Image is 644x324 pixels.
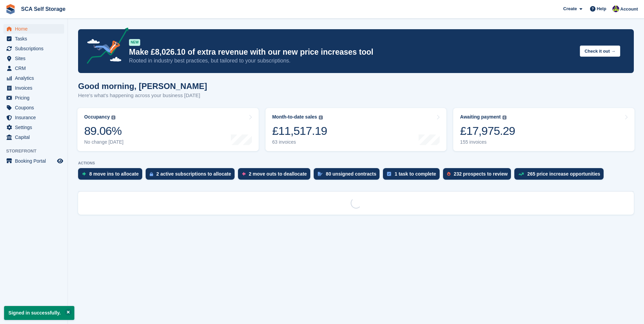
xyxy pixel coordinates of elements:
a: 2 move outs to deallocate [238,168,314,183]
span: Account [620,6,638,13]
div: 1 task to complete [394,171,436,177]
span: Analytics [15,73,56,83]
a: 265 price increase opportunities [514,168,607,183]
h1: Good morning, [PERSON_NAME] [78,82,207,91]
div: No change [DATE] [84,139,124,145]
a: menu [3,83,64,93]
div: NEW [129,39,140,46]
span: Create [563,5,577,12]
div: £11,517.19 [272,124,327,138]
p: ACTIONS [78,161,634,165]
img: icon-info-grey-7440780725fd019a000dd9b08b2336e03edf1995a4989e88bcd33f0948082b44.svg [111,115,115,120]
a: menu [3,34,64,43]
div: Month-to-date sales [272,114,317,120]
img: Thomas Webb [612,5,619,12]
a: menu [3,73,64,83]
span: Help [597,5,606,12]
div: 63 invoices [272,139,327,145]
a: 80 unsigned contracts [314,168,383,183]
span: CRM [15,64,56,73]
p: Rooted in industry best practices, but tailored to your subscriptions. [129,57,574,65]
a: Month-to-date sales £11,517.19 63 invoices [265,108,447,151]
a: menu [3,44,64,53]
a: menu [3,24,64,34]
img: active_subscription_to_allocate_icon-d502201f5373d7db506a760aba3b589e785aa758c864c3986d89f69b8ff3... [150,172,153,176]
div: 2 move outs to deallocate [249,171,307,177]
div: Awaiting payment [460,114,501,120]
span: Home [15,24,56,34]
span: Pricing [15,93,56,103]
span: Subscriptions [15,44,56,53]
a: menu [3,103,64,112]
p: Signed in successfully. [4,306,74,320]
div: 89.06% [84,124,124,138]
a: 2 active subscriptions to allocate [146,168,238,183]
div: Occupancy [84,114,110,120]
a: menu [3,93,64,103]
img: icon-info-grey-7440780725fd019a000dd9b08b2336e03edf1995a4989e88bcd33f0948082b44.svg [502,115,507,120]
button: Check it out → [580,46,620,57]
span: Capital [15,132,56,142]
div: 2 active subscriptions to allocate [157,171,231,177]
div: 232 prospects to review [454,171,508,177]
a: 232 prospects to review [443,168,515,183]
a: Awaiting payment £17,975.29 155 invoices [453,108,634,151]
div: £17,975.29 [460,124,515,138]
img: task-75834270c22a3079a89374b754ae025e5fb1db73e45f91037f5363f120a921f8.svg [387,172,391,176]
img: contract_signature_icon-13c848040528278c33f63329250d36e43548de30e8caae1d1a13099fd9432cc5.svg [318,172,323,176]
img: price_increase_opportunities-93ffe204e8149a01c8c9dc8f82e8f89637d9d84a8eef4429ea346261dce0b2c0.svg [518,173,524,176]
a: Occupancy 89.06% No change [DATE] [77,108,259,151]
img: price-adjustments-announcement-icon-8257ccfd72463d97f412b2fc003d46551f7dbcb40ab6d574587a9cd5c0d94... [81,28,129,66]
a: SCA Self Storage [18,3,68,15]
a: menu [3,132,64,142]
span: Insurance [15,113,56,122]
a: 8 move ins to allocate [78,168,146,183]
div: 8 move ins to allocate [89,171,139,177]
div: 80 unsigned contracts [326,171,376,177]
img: stora-icon-8386f47178a22dfd0bd8f6a31ec36ba5ce8667c1dd55bd0f319d3a0aa187defe.svg [5,4,16,14]
img: icon-info-grey-7440780725fd019a000dd9b08b2336e03edf1995a4989e88bcd33f0948082b44.svg [319,115,323,120]
p: Here's what's happening across your business [DATE] [78,92,207,100]
a: menu [3,113,64,122]
span: Tasks [15,34,56,43]
a: 1 task to complete [383,168,443,183]
span: Booking Portal [15,156,56,166]
a: Preview store [56,157,64,165]
a: menu [3,54,64,63]
span: Settings [15,123,56,132]
a: menu [3,123,64,132]
span: Sites [15,54,56,63]
img: move_ins_to_allocate_icon-fdf77a2bb77ea45bf5b3d319d69a93e2d87916cf1d5bf7949dd705db3b84f3ca.svg [82,172,86,176]
div: 265 price increase opportunities [527,171,600,177]
span: Storefront [6,148,68,155]
span: Coupons [15,103,56,112]
p: Make £8,026.10 of extra revenue with our new price increases tool [129,47,574,57]
div: 155 invoices [460,139,515,145]
img: move_outs_to_deallocate_icon-f764333ba52eb49d3ac5e1228854f67142a1ed5810a6f6cc68b1a99e826820c5.svg [242,172,245,176]
a: menu [3,156,64,166]
img: prospect-51fa495bee0391a8d652442698ab0144808aea92771e9ea1ae160a38d050c398.svg [447,172,450,176]
a: menu [3,64,64,73]
span: Invoices [15,83,56,93]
